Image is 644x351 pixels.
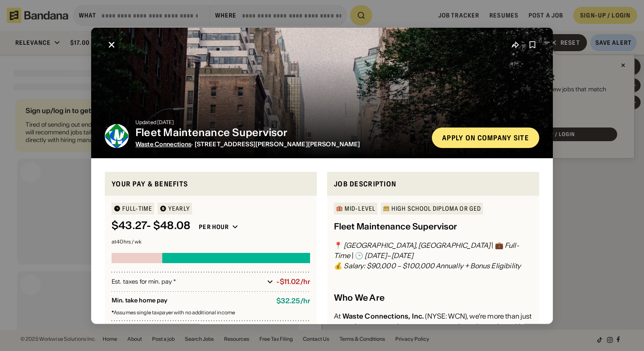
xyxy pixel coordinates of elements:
a: Waste Connections [135,140,191,148]
b: Fleet Maintenance Supervisor [334,221,457,232]
div: Apply on company site [442,134,529,141]
div: 📍 | 💼 | 🕒 💰 [334,240,532,271]
img: Waste Connections logo [105,124,129,148]
div: -$11.02/hr [276,278,310,286]
div: at 40 hrs / wk [112,239,310,244]
div: Full-time [122,206,152,212]
div: $ 32.25 / hr [276,297,310,305]
div: · [STREET_ADDRESS][PERSON_NAME][PERSON_NAME] [135,140,425,148]
div: Updated [DATE] [135,119,425,125]
div: Assumes single taxpayer with no additional income [112,310,310,315]
b: Who We Are [334,292,385,303]
div: Mid-Level [345,206,375,212]
div: Min. take home pay [112,297,270,305]
div: Est. taxes for min. pay * [112,277,264,286]
b: Waste Connections, Inc. [342,312,424,320]
div: YEARLY [168,206,190,212]
i: [DATE]–[DATE] [365,251,413,260]
div: Per hour [199,223,229,231]
div: Your pay & benefits [112,178,310,189]
div: Fleet Maintenance Supervisor [135,126,425,139]
i: Salary: $90,000 – $100,000 Annually + Bonus Eligibility [344,261,521,270]
div: High School Diploma or GED [391,206,481,212]
div: Job Description [334,178,532,189]
i: [GEOGRAPHIC_DATA], [GEOGRAPHIC_DATA] [344,241,490,249]
div: $ 43.27 - $48.08 [112,220,190,232]
i: Full-Time [334,241,519,260]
